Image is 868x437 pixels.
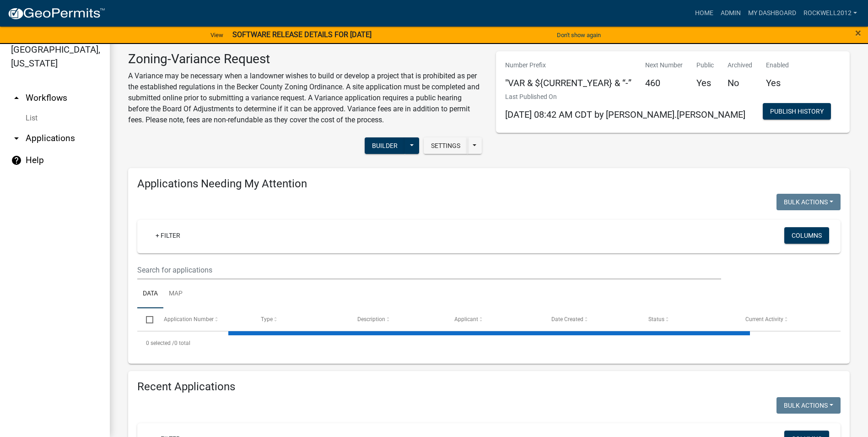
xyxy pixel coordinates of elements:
[551,316,583,322] span: Date Created
[766,77,789,88] h5: Yes
[11,93,22,104] i: arrow_drop_up
[696,77,714,88] h5: Yes
[505,109,745,120] span: [DATE] 08:42 AM CDT by [PERSON_NAME].[PERSON_NAME]
[855,27,861,39] span: ×
[164,316,214,322] span: Application Number
[252,308,349,330] datatable-header-cell: Type
[717,5,744,22] a: Admin
[349,308,446,330] datatable-header-cell: Description
[232,30,372,39] strong: SOFTWARE RELEASE DETAILS FOR [DATE]
[357,316,385,322] span: Description
[553,27,604,43] button: Don't show again
[155,308,252,330] datatable-header-cell: Application Number
[365,137,405,154] button: Builder
[784,227,829,244] button: Columns
[11,155,22,166] i: help
[800,5,861,22] a: Rockwell2012
[645,77,683,88] h5: 460
[696,60,714,70] p: Public
[446,308,543,330] datatable-header-cell: Applicant
[640,308,737,330] datatable-header-cell: Status
[505,60,631,70] p: Number Prefix
[137,177,841,191] h4: Applications Needing My Attention
[776,397,841,414] button: Bulk Actions
[454,316,478,322] span: Applicant
[424,137,468,154] button: Settings
[505,77,631,88] h5: "VAR & ${CURRENT_YEAR} & “-”
[505,92,745,102] p: Last Published On
[744,5,800,22] a: My Dashboard
[763,103,831,120] button: Publish History
[137,332,841,355] div: 0 total
[728,60,752,70] p: Archived
[776,194,841,210] button: Bulk Actions
[163,279,188,309] a: Map
[763,108,831,115] wm-modal-confirm: Workflow Publish History
[146,340,174,346] span: 0 selected /
[261,316,273,322] span: Type
[648,316,664,322] span: Status
[737,308,834,330] datatable-header-cell: Current Activity
[128,71,482,126] p: A Variance may be necessary when a landowner wishes to build or develop a project that is prohibi...
[766,60,789,70] p: Enabled
[745,316,783,322] span: Current Activity
[137,380,841,393] h4: Recent Applications
[855,27,861,38] button: Close
[728,77,752,88] h5: No
[11,133,22,144] i: arrow_drop_down
[128,51,482,67] h3: Zoning-Variance Request
[691,5,717,22] a: Home
[137,308,155,330] datatable-header-cell: Select
[543,308,640,330] datatable-header-cell: Date Created
[137,279,163,309] a: Data
[148,227,188,244] a: + Filter
[207,27,227,43] a: View
[137,261,721,279] input: Search for applications
[645,60,683,70] p: Next Number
